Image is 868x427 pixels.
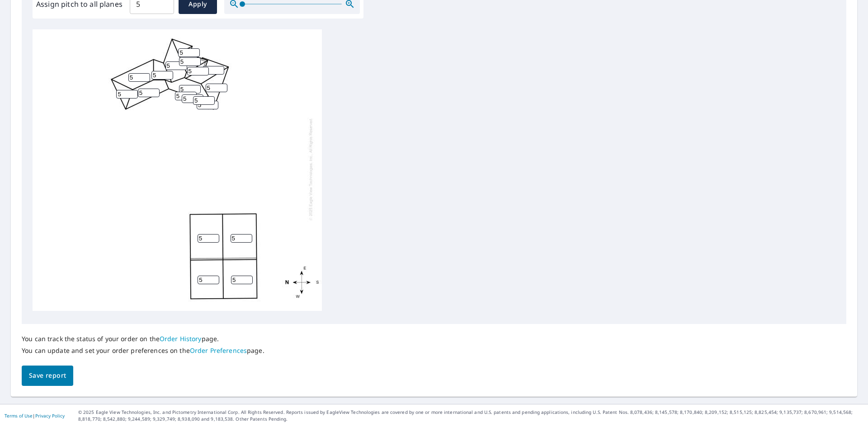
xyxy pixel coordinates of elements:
span: Save report [29,370,66,381]
a: Terms of Use [5,413,33,419]
button: Save report [22,366,73,386]
p: | [5,413,65,418]
p: You can track the status of your order on the page. [22,335,264,343]
p: You can update and set your order preferences on the page. [22,347,264,355]
a: Privacy Policy [35,413,65,419]
a: Order Preferences [190,346,247,355]
a: Order History [160,334,202,343]
p: © 2025 Eagle View Technologies, Inc. and Pictometry International Corp. All Rights Reserved. Repo... [78,409,863,422]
